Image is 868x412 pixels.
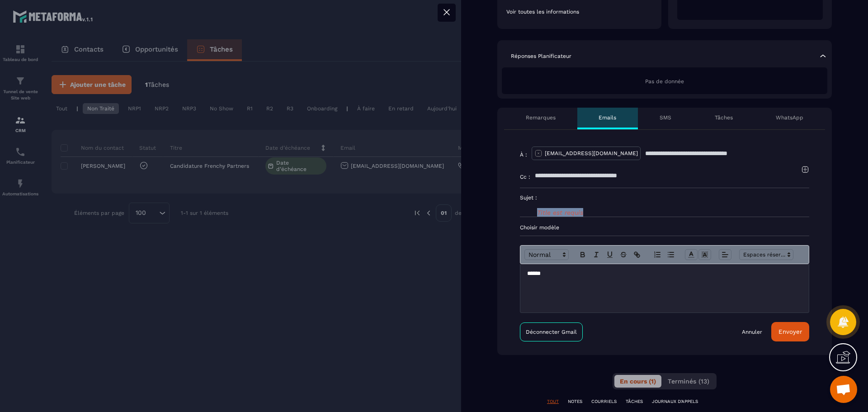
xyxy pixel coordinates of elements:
[830,376,857,403] div: Ouvrir le chat
[652,398,698,405] p: JOURNAUX D'APPELS
[776,114,803,121] p: WhatsApp
[614,375,661,388] button: En cours (1)
[660,114,671,121] p: SMS
[645,78,684,85] span: Pas de donnée
[662,375,715,388] button: Terminés (13)
[715,114,733,121] p: Tâches
[506,8,652,15] p: Voir toutes les informations
[520,151,527,158] p: À :
[520,173,530,180] p: Cc :
[545,150,638,157] p: [EMAIL_ADDRESS][DOMAIN_NAME]
[526,114,556,121] p: Remarques
[511,52,571,60] p: Réponses Planificateur
[568,398,582,405] p: NOTES
[668,378,709,385] span: Terminés (13)
[591,398,617,405] p: COURRIELS
[520,224,809,231] p: Choisir modèle
[520,322,583,341] a: Déconnecter Gmail
[547,398,559,405] p: TOUT
[599,114,616,121] p: Emails
[620,378,656,385] span: En cours (1)
[771,322,809,341] button: Envoyer
[520,194,537,201] p: Sujet :
[626,398,643,405] p: TÂCHES
[537,209,583,216] span: Title est requis
[742,328,762,336] a: Annuler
